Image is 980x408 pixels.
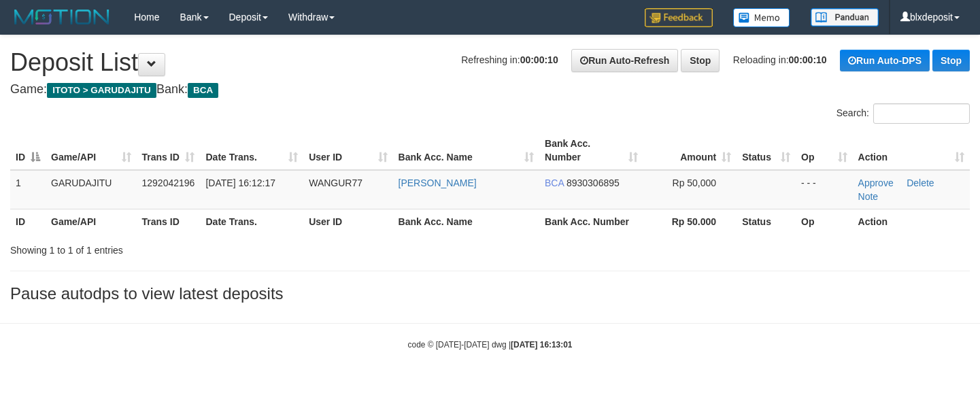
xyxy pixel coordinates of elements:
[837,103,970,124] label: Search:
[853,209,970,234] th: Action
[681,49,720,72] a: Stop
[643,209,737,234] th: Rp 50.000
[10,83,970,97] h4: Game: Bank:
[789,54,827,65] strong: 00:00:10
[393,209,539,234] th: Bank Acc. Name
[47,83,156,98] span: ITOTO > GARUDAJITU
[399,177,477,188] a: [PERSON_NAME]
[796,131,853,170] th: Op: activate to sort column ascending
[46,170,137,209] td: GARUDAJITU
[673,177,717,188] span: Rp 50,000
[142,177,195,188] span: 1292042196
[10,49,970,76] h1: Deposit List
[545,177,564,188] span: BCA
[137,209,201,234] th: Trans ID
[796,170,853,209] td: - - -
[796,209,853,234] th: Op
[733,54,827,65] span: Reloading in:
[737,209,796,234] th: Status
[461,54,558,65] span: Refreshing in:
[46,131,137,170] th: Game/API: activate to sort column ascending
[46,209,137,234] th: Game/API
[393,131,539,170] th: Bank Acc. Name: activate to sort column ascending
[520,54,558,65] strong: 00:00:10
[932,50,970,71] a: Stop
[309,177,362,188] span: WANGUR77
[188,83,218,98] span: BCA
[137,131,201,170] th: Trans ID: activate to sort column ascending
[567,177,620,188] span: Copy 8930306895 to clipboard
[737,131,796,170] th: Status: activate to sort column ascending
[571,49,678,72] a: Run Auto-Refresh
[539,209,643,234] th: Bank Acc. Number
[200,209,303,234] th: Date Trans.
[907,177,934,188] a: Delete
[205,177,275,188] span: [DATE] 16:12:17
[10,238,398,257] div: Showing 1 to 1 of 1 entries
[10,285,970,303] h3: Pause autodps to view latest deposits
[539,131,643,170] th: Bank Acc. Number: activate to sort column ascending
[811,8,879,27] img: panduan.png
[858,177,894,188] a: Approve
[10,7,114,27] img: MOTION_logo.png
[303,131,392,170] th: User ID: activate to sort column ascending
[873,103,970,124] input: Search:
[733,8,790,27] img: Button%20Memo.svg
[200,131,303,170] th: Date Trans.: activate to sort column ascending
[853,131,970,170] th: Action: activate to sort column ascending
[643,131,737,170] th: Amount: activate to sort column ascending
[408,340,573,350] small: code © [DATE]-[DATE] dwg |
[10,131,46,170] th: ID: activate to sort column descending
[645,8,713,27] img: Feedback.jpg
[858,191,879,202] a: Note
[10,209,46,234] th: ID
[511,340,572,350] strong: [DATE] 16:13:01
[10,170,46,209] td: 1
[840,50,930,71] a: Run Auto-DPS
[303,209,392,234] th: User ID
